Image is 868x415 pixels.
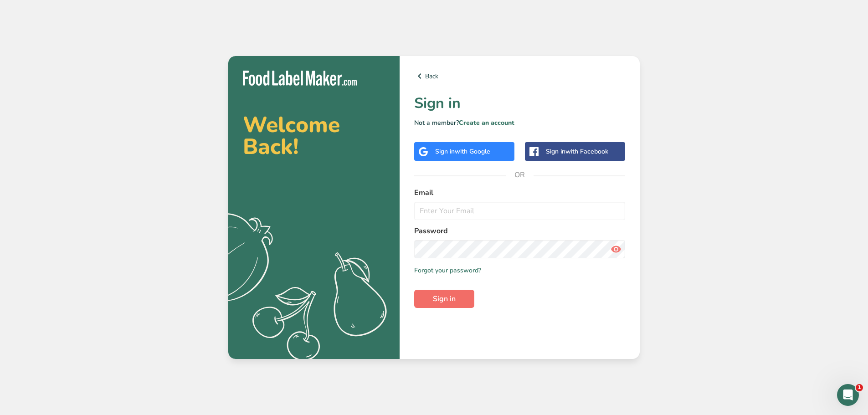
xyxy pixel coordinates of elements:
[506,161,534,189] span: OR
[414,202,625,220] input: Enter Your Email
[243,114,385,158] h2: Welcome Back!
[459,118,514,127] a: Create an account
[435,147,490,156] div: Sign in
[414,92,625,114] h1: Sign in
[455,147,490,156] span: with Google
[546,147,608,156] div: Sign in
[837,384,859,406] iframe: Intercom live chat
[856,384,863,391] span: 1
[414,187,625,198] label: Email
[433,293,456,304] span: Sign in
[414,290,474,308] button: Sign in
[565,147,608,156] span: with Facebook
[414,266,481,275] a: Forgot your password?
[414,71,625,82] a: Back
[414,118,625,128] p: Not a member?
[243,71,357,86] img: Food Label Maker
[414,225,625,236] label: Password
